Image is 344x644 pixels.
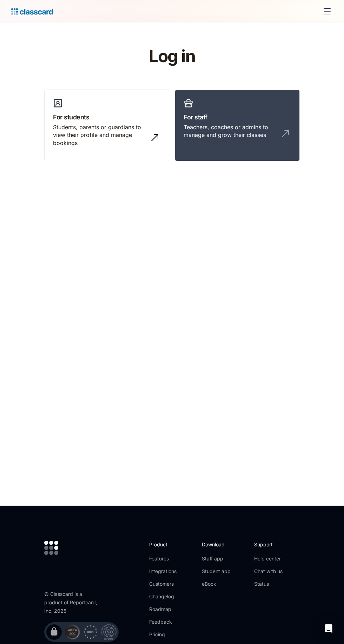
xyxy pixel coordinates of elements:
div: © Classcard is a product of Reportcard, Inc. 2025 [44,590,100,615]
div: menu [319,3,333,20]
a: For staffTeachers, coaches or admins to manage and grow their classes [175,90,300,161]
a: Staff app [202,555,231,562]
div: Students, parents or guardians to view their profile and manage bookings [53,123,146,147]
h2: Download [202,541,231,548]
h3: For students [53,112,160,122]
a: Feedback [149,618,187,625]
a: Student app [202,568,231,575]
a: Help center [254,555,283,562]
div: Teachers, coaches or admins to manage and grow their classes [184,123,277,139]
a: Chat with us [254,568,283,575]
a: Pricing [149,631,187,638]
a: Features [149,555,187,562]
a: Integrations [149,568,187,575]
a: home [11,6,53,16]
h3: For staff [184,112,291,122]
a: Changelog [149,593,187,600]
h2: Product [149,541,187,548]
div: Open Intercom Messenger [320,620,337,637]
h1: Log in [61,47,284,66]
a: Customers [149,580,187,587]
a: eBook [202,580,231,587]
a: Roadmap [149,606,187,613]
h2: Support [254,541,283,548]
a: Status [254,580,283,587]
a: For studentsStudents, parents or guardians to view their profile and manage bookings [44,90,169,161]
